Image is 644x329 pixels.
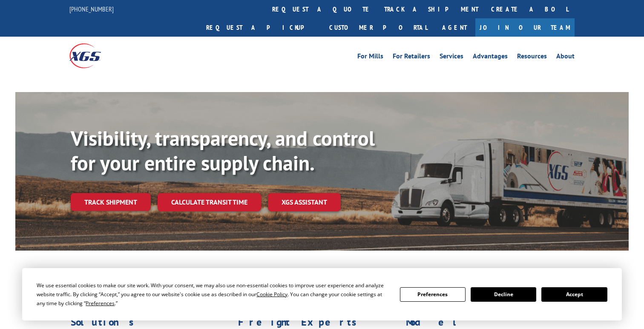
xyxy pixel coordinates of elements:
[471,287,536,302] button: Decline
[200,18,323,37] a: Request a pickup
[69,5,114,13] a: [PHONE_NUMBER]
[517,53,547,62] a: Resources
[268,193,341,211] a: XGS ASSISTANT
[556,53,575,62] a: About
[541,287,607,302] button: Accept
[22,268,622,320] div: Cookie Consent Prompt
[440,53,463,62] a: Services
[71,125,375,176] b: Visibility, transparency, and control for your entire supply chain.
[37,281,389,308] div: We use essential cookies to make our site work. With your consent, we may also use non-essential ...
[475,18,575,37] a: Join Our Team
[473,53,508,62] a: Advantages
[71,193,151,211] a: Track shipment
[400,287,466,302] button: Preferences
[393,53,430,62] a: For Retailers
[256,291,287,298] span: Cookie Policy
[357,53,383,62] a: For Mills
[434,18,475,37] a: Agent
[158,193,261,211] a: Calculate transit time
[86,300,115,307] span: Preferences
[323,18,434,37] a: Customer Portal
